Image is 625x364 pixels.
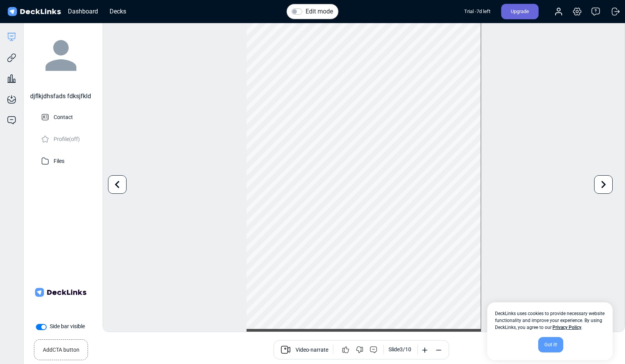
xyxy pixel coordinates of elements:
[54,156,64,165] p: Files
[552,325,581,330] a: Privacy Policy
[6,6,62,17] img: DeckLinks
[296,346,328,355] span: Video-narrate
[501,4,539,19] div: Upgrade
[34,265,88,319] img: Company Banner
[30,92,91,101] div: djflkjdhsfads fdksjfkld
[64,7,102,16] div: Dashboard
[538,337,563,352] div: Got it!
[106,7,130,16] div: Decks
[464,4,490,19] div: Trial - 7 d left
[495,310,605,331] span: DeckLinks uses cookies to provide necessary website functionality and improve your experience. By...
[54,134,80,143] p: Profile (off)
[54,112,73,121] p: Contact
[306,7,333,16] label: Edit mode
[43,343,79,354] small: Add CTA button
[389,346,411,354] div: Slide 3 / 10
[50,322,85,330] label: Side bar visible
